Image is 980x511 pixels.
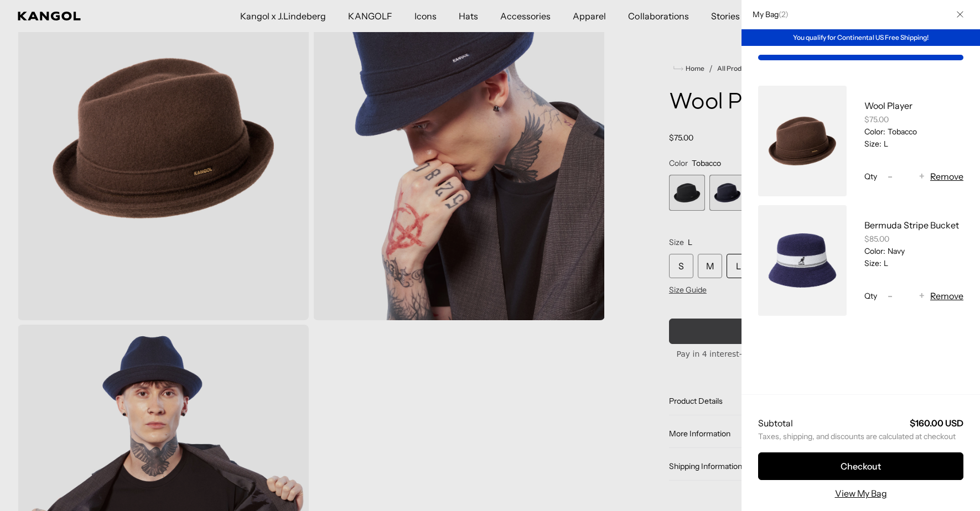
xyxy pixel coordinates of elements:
a: Wool Player [864,100,912,111]
span: Qty [864,171,877,181]
h2: My Bag [747,9,789,19]
a: Bermuda Stripe Bucket [864,220,959,231]
button: + [914,170,930,183]
button: Remove Wool Player - Tobacco / L [930,170,963,183]
input: Quantity for Bermuda Stripe Bucket [898,289,914,303]
button: - [882,289,898,303]
button: - [882,170,898,183]
button: Remove Bermuda Stripe Bucket - Navy / L [930,289,963,303]
span: - [888,289,893,304]
span: ( ) [779,9,789,19]
dd: Tobacco [885,127,917,137]
span: 2 [781,9,785,19]
span: - [888,169,893,184]
dd: L [882,258,888,268]
div: You qualify for Continental US Free Shipping! [742,29,980,46]
dt: Size: [864,139,882,149]
div: $85.00 [864,234,963,244]
span: + [919,289,925,304]
dt: Color: [864,127,885,137]
span: + [919,169,925,184]
a: View My Bag [835,487,887,500]
strong: $160.00 USD [910,418,963,429]
dd: L [882,139,888,149]
button: Checkout [758,452,963,480]
h2: Subtotal [758,417,793,429]
span: Qty [864,291,877,301]
dd: Navy [885,246,905,256]
small: Taxes, shipping, and discounts are calculated at checkout [758,431,963,441]
button: + [914,289,930,303]
dt: Size: [864,258,882,268]
input: Quantity for Wool Player [898,170,914,183]
div: $75.00 [864,114,963,124]
dt: Color: [864,246,885,256]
